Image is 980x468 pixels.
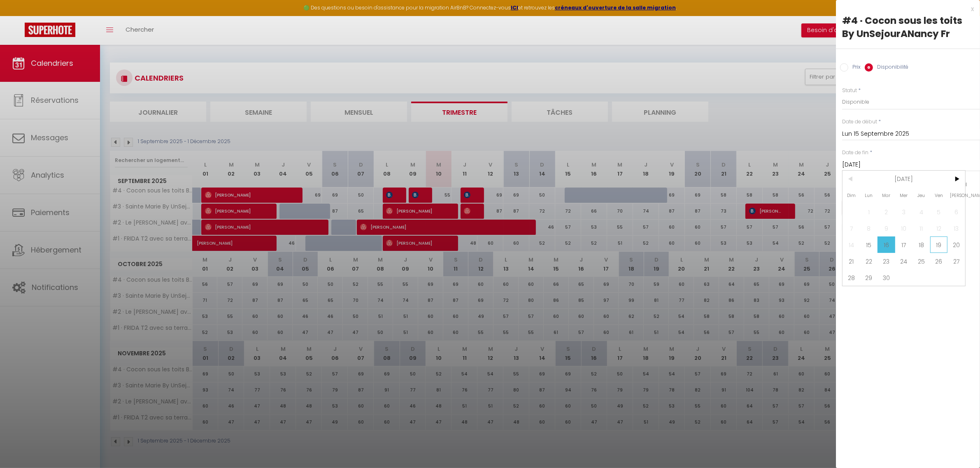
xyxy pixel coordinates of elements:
[912,187,930,204] span: Jeu
[860,187,878,204] span: Lun
[930,220,948,236] span: 12
[842,87,857,95] label: Statut
[842,118,877,126] label: Date de début
[873,63,908,72] label: Disponibilité
[930,236,948,253] span: 19
[912,220,930,236] span: 11
[895,204,913,220] span: 3
[848,63,861,72] label: Prix
[947,253,965,269] span: 27
[843,236,860,253] span: 14
[895,236,913,253] span: 17
[860,236,878,253] span: 15
[7,3,31,28] button: Ouvrir le widget de chat LiveChat
[860,204,878,220] span: 1
[860,269,878,286] span: 29
[930,187,948,204] span: Ven
[930,253,948,269] span: 26
[836,4,974,14] div: x
[947,220,965,236] span: 13
[860,253,878,269] span: 22
[947,204,965,220] span: 6
[843,220,860,236] span: 7
[843,171,860,187] span: <
[878,269,895,286] span: 30
[842,14,974,40] div: #4 · Cocon sous les toits By UnSejourANancy Fr
[843,187,860,204] span: Dim
[912,236,930,253] span: 18
[895,220,913,236] span: 10
[860,171,948,187] span: [DATE]
[895,187,913,204] span: Mer
[878,220,895,236] span: 9
[930,204,948,220] span: 5
[843,253,860,269] span: 21
[842,149,868,157] label: Date de fin
[912,253,930,269] span: 25
[843,269,860,286] span: 28
[878,253,895,269] span: 23
[912,204,930,220] span: 4
[895,253,913,269] span: 24
[947,236,965,253] span: 20
[860,220,878,236] span: 8
[878,204,895,220] span: 2
[947,171,965,187] span: >
[878,236,895,253] span: 16
[878,187,895,204] span: Mar
[947,187,965,204] span: [PERSON_NAME]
